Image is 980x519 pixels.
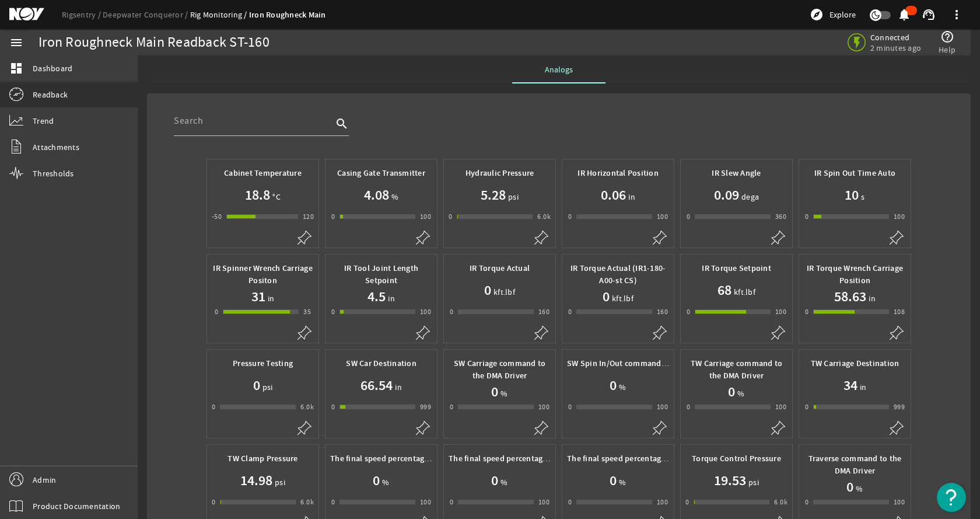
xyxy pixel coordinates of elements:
h1: 18.8 [245,186,270,204]
span: Product Documentation [33,500,120,512]
h1: 0 [253,376,260,395]
div: 0 [215,306,218,318]
div: 6.0k [300,496,314,508]
b: SW Carriage command to the DMA Driver [454,358,546,381]
div: 0 [331,211,335,222]
b: IR Torque Setpoint [702,263,771,274]
b: TW Clamp Pressure [228,453,297,464]
span: in [386,292,395,304]
span: kft.lbf [610,292,633,304]
div: 0 [450,401,453,413]
div: 120 [303,211,314,222]
h1: 0 [603,287,610,306]
div: 100 [420,306,431,318]
span: psi [272,476,285,488]
i: search [335,117,349,131]
span: °C [270,191,281,203]
span: s [859,191,864,203]
div: 6.0k [537,211,551,222]
div: 0 [449,211,452,222]
div: 100 [775,306,786,318]
a: Rigsentry [62,9,103,20]
h1: 4.5 [367,287,386,306]
div: 100 [420,496,431,508]
div: 0 [568,496,572,508]
h1: 0.09 [714,186,739,204]
span: % [498,476,508,488]
h1: 10 [845,186,859,204]
b: The final speed percentage setpoint for SW Carriage [330,453,519,464]
mat-icon: support_agent [922,8,936,22]
div: 100 [657,496,668,508]
h1: 0 [610,471,617,490]
span: % [617,381,626,393]
div: 100 [894,496,905,508]
div: 0 [687,401,690,413]
div: 100 [420,211,431,222]
a: Iron Roughneck Main [249,9,326,20]
div: 0 [805,496,808,508]
div: 999 [420,401,431,413]
h1: 0 [491,471,498,490]
h1: 0 [373,471,380,490]
span: % [389,191,398,203]
h1: 34 [843,376,857,395]
b: Cabinet Temperature [224,168,302,179]
span: kft.lbf [491,286,515,298]
span: psi [506,191,519,203]
span: % [498,388,508,399]
span: in [866,292,876,304]
div: 0 [212,401,215,413]
mat-icon: notifications [897,8,911,22]
div: 0 [331,401,335,413]
div: 160 [657,306,668,318]
b: IR Spinner Wrench Carriage Positon [213,263,313,286]
a: Rig Monitoring [190,9,249,20]
div: 0 [568,401,572,413]
span: Admin [33,474,56,486]
h1: 0 [484,281,491,299]
div: -50 [212,211,222,222]
button: Explore [805,5,860,24]
div: 0 [331,496,335,508]
h1: 0.06 [601,186,626,204]
div: 6.0k [774,496,787,508]
b: SW Spin In/Out command to the DMA Driver [567,358,727,369]
mat-icon: help_outline [940,30,954,44]
b: Traverse command to the DMA Driver [808,453,902,476]
mat-icon: dashboard [9,61,23,75]
span: psi [746,476,759,488]
button: more_vert [943,1,971,29]
b: TW Carriage command to the DMA Driver [691,358,783,381]
div: 999 [894,401,905,413]
h1: 58.63 [834,287,866,306]
h1: 0 [491,382,498,401]
b: IR Horizontal Position [577,168,659,179]
div: 0 [805,401,808,413]
div: 0 [568,211,572,222]
div: 0 [450,496,453,508]
div: 0 [805,211,808,222]
span: Thresholds [33,168,74,179]
span: in [626,191,635,203]
h1: 4.08 [364,186,389,204]
span: Attachments [33,141,79,153]
span: Help [939,44,956,55]
div: 100 [538,496,549,508]
span: Trend [33,115,54,127]
h1: 5.28 [481,186,506,204]
b: Hydraulic Pressure [466,168,534,179]
span: dega [739,191,759,203]
div: 0 [687,306,690,318]
div: 0 [331,306,335,318]
span: Readback [33,89,68,100]
b: Torque Control Pressure [692,453,781,464]
div: 0 [450,306,453,318]
div: Iron Roughneck Main Readback ST-160 [38,37,269,48]
a: Deepwater Conqueror [103,9,190,20]
div: 0 [212,496,215,508]
span: in [857,381,867,393]
b: SW Car Destination [346,358,416,369]
div: 0 [687,211,690,222]
span: Explore [829,9,856,20]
